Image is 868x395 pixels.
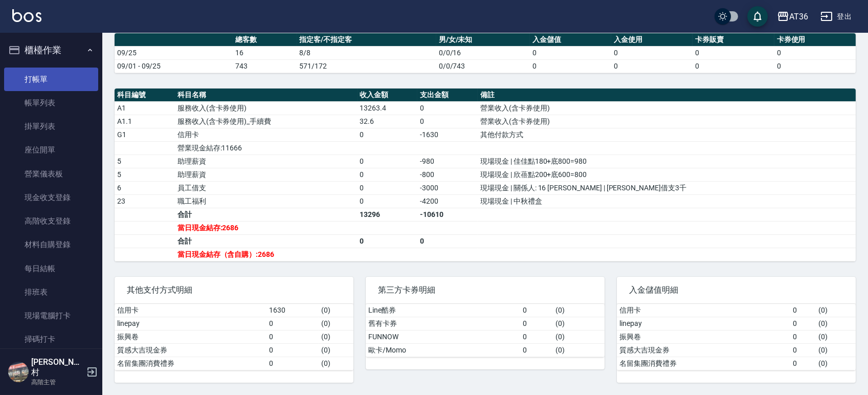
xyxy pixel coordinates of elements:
[520,317,553,330] td: 0
[553,317,605,330] td: ( 0 )
[366,317,520,330] td: 舊有卡券
[366,304,520,317] td: Line酷券
[358,155,418,168] td: 0
[417,101,478,115] td: 0
[175,221,358,234] td: 當日現金結存:2686
[4,115,98,138] a: 掛單列表
[4,138,98,162] a: 座位開單
[115,89,175,102] th: 科目編號
[233,59,297,73] td: 743
[31,378,83,387] p: 高階主管
[366,343,520,357] td: 歐卡/Momo
[478,128,856,141] td: 其他付款方式
[790,343,816,357] td: 0
[417,128,478,141] td: -1630
[115,168,175,181] td: 5
[478,181,856,194] td: 現場現金 | 關係人: 16 [PERSON_NAME] | [PERSON_NAME]借支3千
[816,357,856,370] td: ( 0 )
[747,6,768,27] button: save
[478,101,856,115] td: 營業收入(含卡券使用)
[366,330,520,343] td: FUNNOW
[358,234,418,248] td: 0
[175,155,358,168] td: 助理薪資
[175,234,358,248] td: 合計
[266,343,319,357] td: 0
[319,304,353,317] td: ( 0 )
[790,357,816,370] td: 0
[693,33,774,47] th: 卡券販賣
[436,33,530,47] th: 男/女/未知
[115,128,175,141] td: G1
[358,128,418,141] td: 0
[629,285,843,295] span: 入金儲值明細
[115,59,233,73] td: 09/01 - 09/25
[816,304,856,317] td: ( 0 )
[266,317,319,330] td: 0
[478,194,856,208] td: 現場現金 | 中秋禮盒
[4,304,98,327] a: 現場電腦打卡
[266,330,319,343] td: 0
[115,317,266,330] td: linepay
[417,89,478,102] th: 支出金額
[530,33,611,47] th: 入金儲值
[115,304,266,317] td: 信用卡
[611,33,693,47] th: 入金使用
[417,181,478,194] td: -3000
[319,343,353,357] td: ( 0 )
[366,304,605,357] table: a dense table
[611,46,693,59] td: 0
[530,59,611,73] td: 0
[115,115,175,128] td: A1.1
[175,248,358,261] td: 當日現金結存（含自購）:2686
[115,304,353,370] table: a dense table
[115,89,856,261] table: a dense table
[175,89,358,102] th: 科目名稱
[378,285,592,295] span: 第三方卡券明細
[4,327,98,351] a: 掃碼打卡
[816,330,856,343] td: ( 0 )
[115,101,175,115] td: A1
[175,181,358,194] td: 員工借支
[478,115,856,128] td: 營業收入(含卡券使用)
[4,37,98,63] button: 櫃檯作業
[816,7,856,26] button: 登出
[816,317,856,330] td: ( 0 )
[520,330,553,343] td: 0
[358,115,418,128] td: 32.6
[553,330,605,343] td: ( 0 )
[478,89,856,102] th: 備註
[358,208,418,221] td: 13296
[611,59,693,73] td: 0
[297,59,436,73] td: 571/172
[358,194,418,208] td: 0
[417,208,478,221] td: -10610
[417,234,478,248] td: 0
[175,208,358,221] td: 合計
[175,128,358,141] td: 信用卡
[774,46,856,59] td: 0
[358,89,418,102] th: 收入金額
[617,304,790,317] td: 信用卡
[175,115,358,128] td: 服務收入(含卡券使用)_手續費
[266,304,319,317] td: 1630
[115,357,266,370] td: 名留集團消費禮券
[358,101,418,115] td: 13263.4
[175,194,358,208] td: 職工福利
[127,285,341,295] span: 其他支付方式明細
[4,68,98,91] a: 打帳單
[4,257,98,280] a: 每日結帳
[436,59,530,73] td: 0/0/743
[773,6,812,27] button: AT36
[4,280,98,304] a: 排班表
[4,91,98,115] a: 帳單列表
[319,317,353,330] td: ( 0 )
[617,317,790,330] td: linepay
[417,168,478,181] td: -800
[297,33,436,47] th: 指定客/不指定客
[417,115,478,128] td: 0
[617,304,856,370] table: a dense table
[175,141,358,155] td: 營業現金結存:11666
[790,330,816,343] td: 0
[233,46,297,59] td: 16
[4,186,98,209] a: 現金收支登錄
